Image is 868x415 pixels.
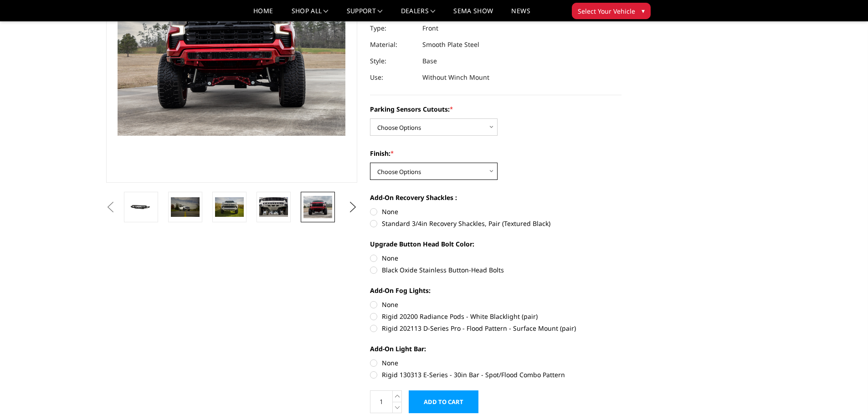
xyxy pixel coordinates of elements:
dt: Use: [370,69,416,86]
input: Add to Cart [409,390,478,413]
label: None [370,300,621,309]
dd: Without Winch Mount [422,69,489,86]
img: 2022-2025 Chevrolet Silverado 1500 - Freedom Series - Base Front Bumper (non-winch) [171,197,200,216]
label: Rigid 130313 E-Series - 30in Bar - Spot/Flood Combo Pattern [370,370,621,379]
label: None [370,358,621,368]
label: None [370,207,621,216]
button: Next [346,200,360,214]
dt: Type: [370,20,416,36]
label: Standard 3/4in Recovery Shackles, Pair (Textured Black) [370,219,621,228]
a: shop all [292,8,329,21]
label: Add-On Recovery Shackles : [370,193,621,202]
a: SEMA Show [453,8,493,21]
label: Finish: [370,149,621,158]
label: Rigid 202113 D-Series Pro - Flood Pattern - Surface Mount (pair) [370,323,621,333]
a: Home [253,8,273,21]
img: 2022-2025 Chevrolet Silverado 1500 - Freedom Series - Base Front Bumper (non-winch) [303,196,332,219]
img: 2022-2025 Chevrolet Silverado 1500 - Freedom Series - Base Front Bumper (non-winch) [215,197,244,216]
label: Add-On Fog Lights: [370,286,621,295]
a: Support [347,8,383,21]
dd: Smooth Plate Steel [422,36,479,53]
button: Previous [104,200,118,214]
a: News [511,8,530,21]
label: None [370,253,621,263]
label: Black Oxide Stainless Button-Head Bolts [370,265,621,275]
a: Dealers [401,8,436,21]
label: Upgrade Button Head Bolt Color: [370,239,621,249]
dt: Material: [370,36,416,53]
dt: Style: [370,53,416,69]
dd: Base [422,53,437,69]
dd: Front [422,20,438,36]
label: Rigid 20200 Radiance Pods - White Blacklight (pair) [370,312,621,321]
label: Add-On Light Bar: [370,344,621,354]
label: Parking Sensors Cutouts: [370,104,621,114]
span: Select Your Vehicle [578,6,635,16]
button: Select Your Vehicle [572,3,651,19]
iframe: Chat Widget [822,371,868,415]
span: ▾ [642,6,645,15]
img: 2022-2025 Chevrolet Silverado 1500 - Freedom Series - Base Front Bumper (non-winch) [259,197,288,216]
